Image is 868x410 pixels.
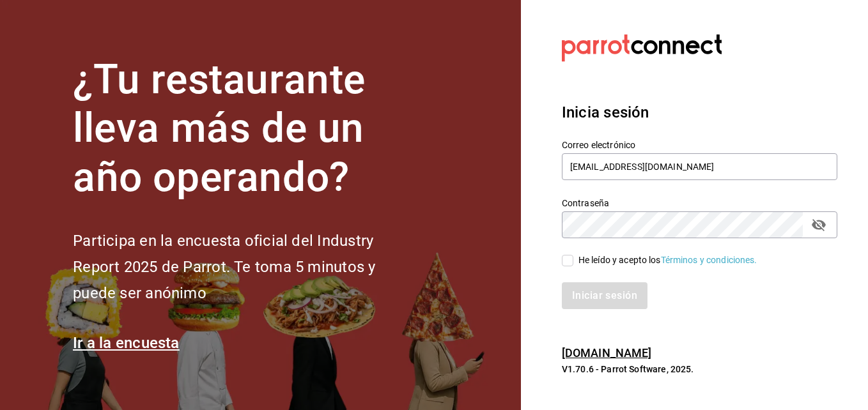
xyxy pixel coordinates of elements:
a: Ir a la encuesta [73,334,180,352]
h2: Participa en la encuesta oficial del Industry Report 2025 de Parrot. Te toma 5 minutos y puede se... [73,228,418,306]
label: Correo electrónico [562,140,837,149]
a: [DOMAIN_NAME] [562,346,652,360]
div: He leído y acepto los [578,254,757,267]
input: Ingresa tu correo electrónico [562,153,837,180]
button: passwordField [808,214,830,236]
h3: Inicia sesión [562,101,837,124]
p: V1.70.6 - Parrot Software, 2025. [562,363,837,376]
label: Contraseña [562,198,837,207]
a: Términos y condiciones. [661,255,757,265]
h1: ¿Tu restaurante lleva más de un año operando? [73,56,418,202]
